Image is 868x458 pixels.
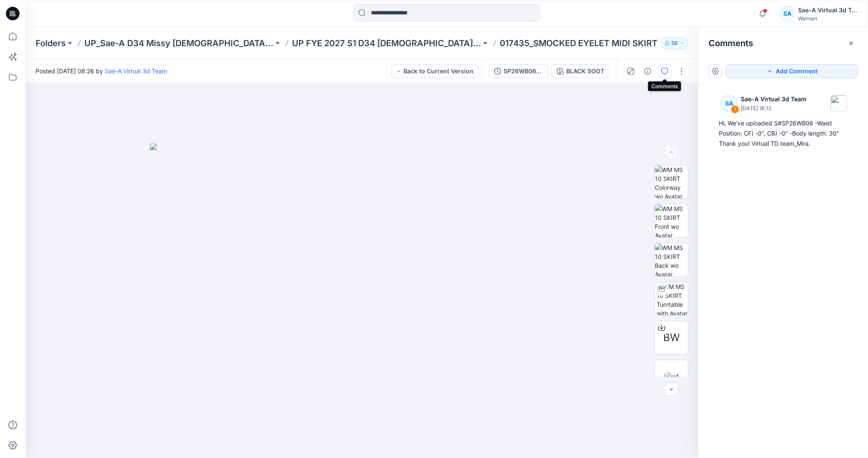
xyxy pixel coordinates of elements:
div: SA [779,6,795,21]
img: eyJhbGciOiJIUzI1NiIsImtpZCI6IjAiLCJzbHQiOiJzZXMiLCJ0eXAiOiJKV1QifQ.eyJkYXRhIjp7InR5cGUiOiJzdG9yYW... [150,143,574,458]
div: SA [721,95,737,112]
a: UP_Sae-A D34 Missy [DEMOGRAPHIC_DATA] Dresses [84,37,273,49]
img: WM MS 10 SKIRT Colorway wo Avatar [655,165,688,198]
button: BLACK SOOT [551,64,610,78]
button: Back to Current Version [391,64,479,78]
img: WM MS 10 SKIRT Back wo Avatar [655,243,688,276]
p: 017435_SMOCKED EYELET MIDI SKIRT [500,37,657,49]
a: UP FYE 2027 S1 D34 [DEMOGRAPHIC_DATA] Dresses [292,37,481,49]
a: Sae-A Virtual 3d Team [105,67,167,75]
span: Posted [DATE] 08:26 by [36,67,167,75]
div: Hi, We've uploaded S#SP26WB06 -Waist Position: CF) -0", CB) -0" -Body length: 30" Thank you! Virt... [719,118,848,149]
button: Details [641,64,654,78]
p: [DATE] 18:12 [741,104,807,113]
div: Sae-A Virtual 3d Team [798,5,857,15]
div: SP26WB06_FULL COLORWAYS [504,67,542,76]
div: Walmart [798,15,857,22]
img: WM MS 10 SKIRT Turntable with Avatar [657,282,688,315]
div: BLACK SOOT [566,67,604,76]
span: BW [663,330,680,345]
h2: Comments [709,38,753,48]
div: 1 [731,105,739,114]
button: SP26WB06_FULL COLORWAYS [489,64,548,78]
a: Folders [36,37,66,49]
p: 59 [671,39,678,48]
img: ref [664,372,679,381]
img: WM MS 10 SKIRT Front wo Avatar [655,204,688,237]
button: Add Comment [726,64,858,78]
button: 59 [661,37,688,49]
p: Sae-A Virtual 3d Team [741,94,807,104]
